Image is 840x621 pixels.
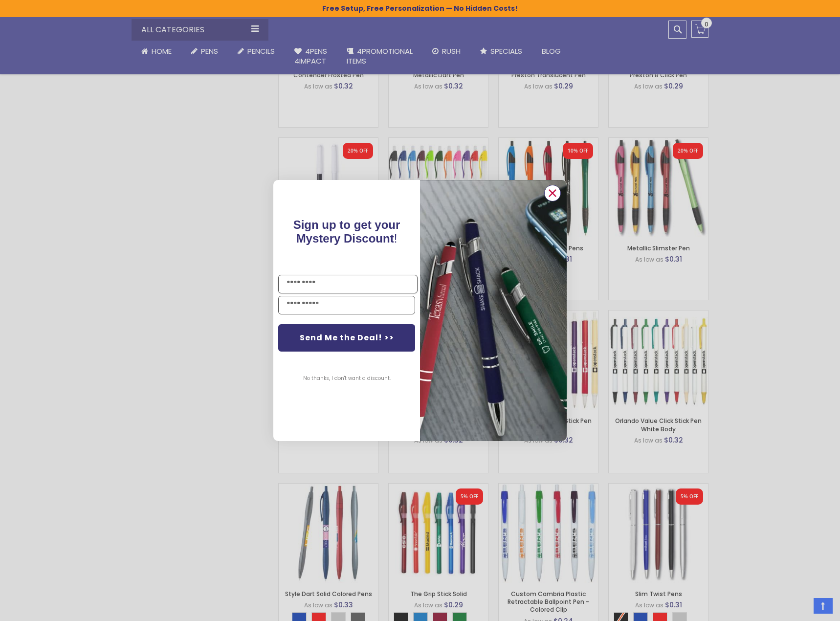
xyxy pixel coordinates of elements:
[544,185,561,201] button: Close dialog
[293,218,400,245] span: !
[759,595,840,621] iframe: Google Customer Reviews
[298,366,396,391] button: No thanks, I don't want a discount.
[293,218,400,245] span: Sign up to get your Mystery Discount
[278,324,415,352] button: Send Me the Deal! >>
[420,180,567,441] img: pop-up-image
